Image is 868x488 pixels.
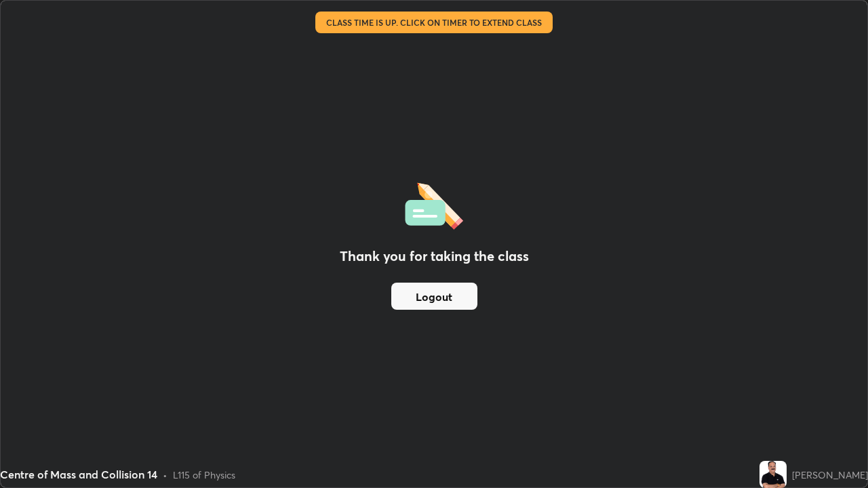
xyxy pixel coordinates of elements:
img: 605ba8bc909545269ef7945e2730f7c4.jpg [759,461,787,488]
div: [PERSON_NAME] [792,468,868,482]
img: offlineFeedback.1438e8b3.svg [405,178,463,230]
div: • [163,468,167,482]
h2: Thank you for taking the class [340,246,529,266]
div: L115 of Physics [173,468,235,482]
button: Logout [391,283,477,310]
